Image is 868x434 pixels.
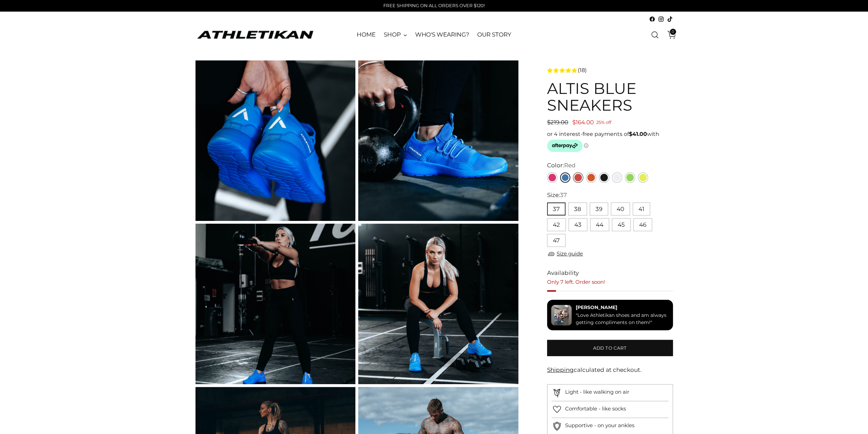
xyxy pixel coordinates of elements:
a: Black [599,172,609,183]
button: 40 [611,202,630,215]
label: Size: [547,191,567,200]
button: 43 [569,218,587,231]
p: Supportive - on your ankles [565,422,634,430]
a: OUR STORY [477,27,511,42]
button: 44 [590,218,609,231]
img: ALTIS Blue Sneakers [358,224,518,384]
a: Shipping [547,366,574,373]
a: Red [573,172,583,183]
button: 42 [547,218,566,231]
a: Open search modal [648,28,662,42]
a: ATHLETIKAN [195,29,315,40]
button: Add to cart [547,340,673,356]
span: $164.00 [572,119,594,126]
a: 4.8 rating (18 votes) [547,66,673,74]
span: Only 7 left. Order soon! [547,279,605,285]
button: 39 [590,202,608,215]
a: White [612,172,622,183]
a: Green [625,172,635,183]
span: $219.00 [547,119,568,126]
span: Red [564,162,576,169]
a: Yellow [638,172,648,183]
a: Open cart modal [662,28,676,42]
button: 38 [568,202,587,215]
span: 0 [670,29,676,35]
a: WHO'S WEARING? [415,27,469,42]
span: Availability [547,269,579,278]
p: FREE SHIPPING ON ALL ORDERS OVER $120! [383,2,485,9]
p: Comfortable - like socks [565,405,626,413]
div: calculated at checkout. [547,366,673,375]
span: Add to cart [593,345,627,351]
p: Light - like walking on air [565,388,629,396]
button: 47 [547,234,565,247]
span: 25% off [596,118,611,127]
button: 45 [612,218,631,231]
a: HOME [357,27,376,42]
a: SHOP [384,27,407,42]
a: Pink [547,172,557,183]
button: 41 [633,202,650,215]
a: Blue [560,172,570,183]
label: Color: [547,161,576,170]
img: ALTIS Blue Sneakers [195,60,356,221]
span: (18) [578,66,587,74]
button: 37 [547,202,565,215]
a: Orange [586,172,596,183]
a: Size guide [547,250,583,258]
img: ALTIS Blue Sneakers [358,60,518,221]
span: 37 [560,192,567,198]
h1: ALTIS Blue Sneakers [547,80,673,114]
img: ALTIS Blue Sneakers [195,224,356,384]
button: 46 [633,218,652,231]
